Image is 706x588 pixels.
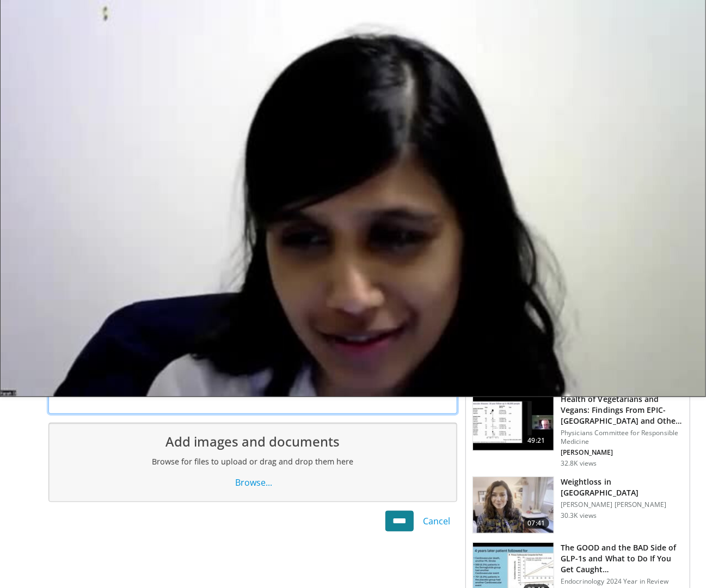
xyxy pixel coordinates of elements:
p: 32.8K views [561,459,597,468]
p: [PERSON_NAME] [PERSON_NAME] [561,500,683,509]
p: Physicians Committee for Responsible Medicine [561,429,683,446]
span: 49:21 [524,435,550,446]
h3: Weightloss in [GEOGRAPHIC_DATA] [561,476,683,498]
h2: Browse for files to upload or drag and drop them here [58,456,449,468]
img: 606f2b51-b844-428b-aa21-8c0c72d5a896.150x105_q85_crop-smart_upscale.jpg [473,394,554,451]
img: 9983fed1-7565-45be-8934-aef1103ce6e2.150x105_q85_crop-smart_upscale.jpg [473,477,554,534]
h3: The GOOD and the BAD Side of GLP-1s and What to Do If You Get Caught… [561,542,683,575]
p: 30.3K views [561,511,597,520]
a: 07:41 Weightloss in [GEOGRAPHIC_DATA] [PERSON_NAME] [PERSON_NAME] 30.3K views [472,476,683,534]
p: [PERSON_NAME] [561,448,683,457]
h3: Health of Vegetarians and Vegans: Findings From EPIC-[GEOGRAPHIC_DATA] and Othe… [561,394,683,426]
a: 49:21 Health of Vegetarians and Vegans: Findings From EPIC-[GEOGRAPHIC_DATA] and Othe… Physicians... [472,394,683,468]
a: Cancel [416,511,457,531]
a: Browse... [226,472,279,493]
h1: Add images and documents [58,432,449,451]
p: Endocrinology 2024 Year in Review [561,577,683,586]
span: 07:41 [524,518,550,529]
